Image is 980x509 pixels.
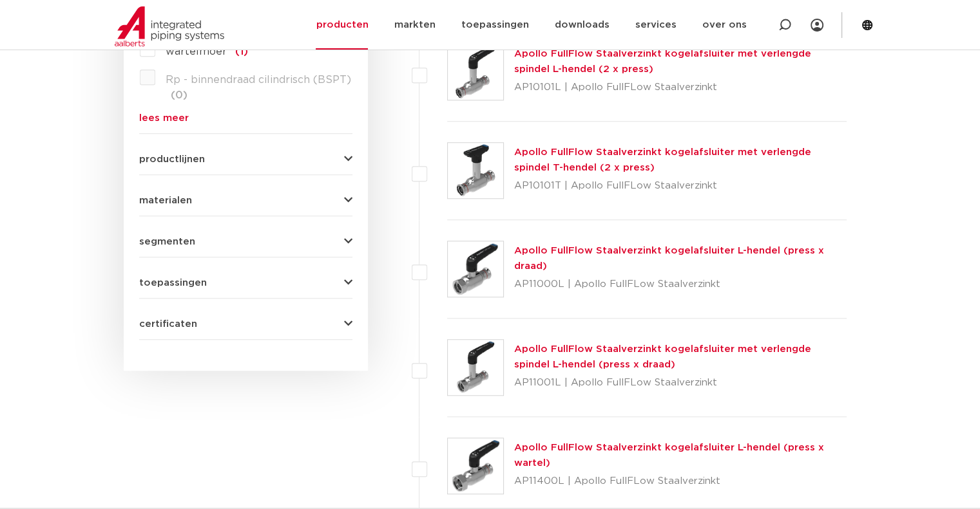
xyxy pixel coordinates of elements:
a: lees meer [139,113,352,123]
img: Thumbnail for Apollo FullFlow Staalverzinkt kogelafsluiter met verlengde spindel L-hendel (press ... [448,340,503,395]
img: Thumbnail for Apollo FullFlow Staalverzinkt kogelafsluiter met verlengde spindel T-hendel (2 x pr... [448,143,503,198]
a: Apollo FullFlow Staalverzinkt kogelafsluiter L-hendel (press x wartel) [514,443,824,468]
span: materialen [139,196,192,205]
a: Apollo FullFlow Staalverzinkt kogelafsluiter L-hendel (press x draad) [514,246,824,271]
button: certificaten [139,319,352,329]
span: productlijnen [139,154,205,164]
img: Thumbnail for Apollo FullFlow Staalverzinkt kogelafsluiter L-hendel (press x draad) [448,241,503,297]
span: (1) [235,46,248,57]
p: AP10101T | Apollo FullFLow Staalverzinkt [514,176,847,196]
span: Rp - binnendraad cilindrisch (BSPT) [166,75,351,85]
span: wartelmoer [166,46,227,57]
a: Apollo FullFlow Staalverzinkt kogelafsluiter met verlengde spindel T-hendel (2 x press) [514,147,811,172]
img: Thumbnail for Apollo FullFlow Staalverzinkt kogelafsluiter L-hendel (press x wartel) [448,438,503,494]
a: Apollo FullFlow Staalverzinkt kogelafsluiter met verlengde spindel L-hendel (press x draad) [514,344,811,369]
p: AP11001L | Apollo FullFLow Staalverzinkt [514,373,847,393]
button: materialen [139,196,352,205]
button: segmenten [139,237,352,246]
button: productlijnen [139,154,352,164]
span: segmenten [139,237,195,246]
span: (0) [171,90,187,100]
button: toepassingen [139,278,352,288]
span: certificaten [139,319,197,329]
span: toepassingen [139,278,207,288]
img: Thumbnail for Apollo FullFlow Staalverzinkt kogelafsluiter met verlengde spindel L-hendel (2 x pr... [448,44,503,100]
p: AP11400L | Apollo FullFLow Staalverzinkt [514,471,847,492]
p: AP11000L | Apollo FullFLow Staalverzinkt [514,274,847,295]
p: AP10101L | Apollo FullFLow Staalverzinkt [514,77,847,98]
